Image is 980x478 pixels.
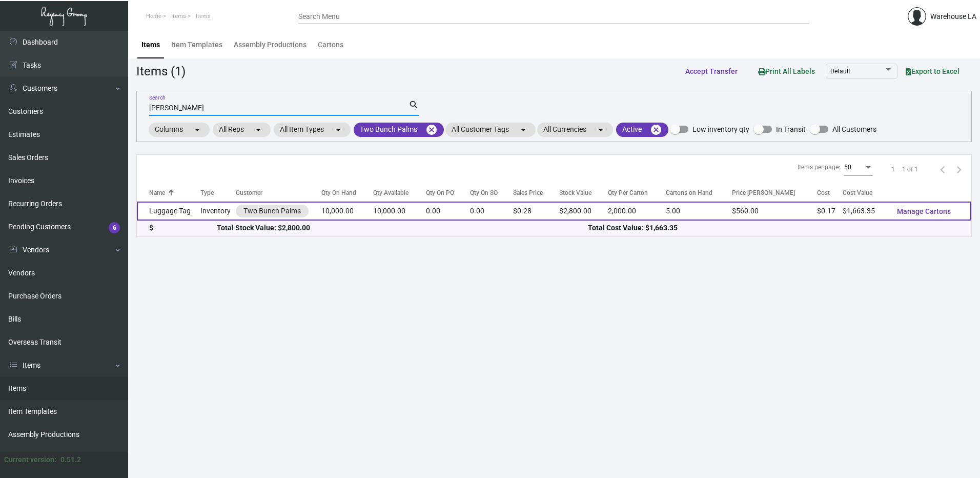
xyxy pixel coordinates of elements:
span: Items [196,13,211,19]
td: 0.00 [426,202,470,221]
div: Warehouse LA [930,11,976,22]
div: Price [PERSON_NAME] [732,188,795,197]
div: Qty Per Carton [608,188,666,197]
button: Manage Cartons [889,202,959,221]
div: Items per page: [798,163,840,172]
div: Name [149,188,200,197]
td: 10,000.00 [373,202,425,221]
div: Stock Value [559,188,608,197]
mat-icon: cancel [425,124,438,136]
mat-icon: arrow_drop_down [191,124,203,136]
div: Cost [817,188,830,197]
mat-icon: arrow_drop_down [332,124,344,136]
div: Stock Value [559,188,591,197]
div: Qty On SO [470,188,498,197]
img: admin@bootstrapmaster.com [908,7,926,26]
div: Price [PERSON_NAME] [732,188,817,197]
td: 0.00 [470,202,514,221]
div: Type [200,188,214,197]
td: $0.17 [817,202,843,221]
div: Qty On Hand [321,188,356,197]
td: $2,800.00 [559,202,608,221]
div: Current version: [4,454,56,465]
td: 2,000.00 [608,202,666,221]
div: Items [141,39,160,50]
div: 0.51.2 [60,454,81,465]
div: Qty Available [373,188,409,197]
mat-chip: Columns [149,123,210,137]
div: Sales Price [513,188,543,197]
div: Cartons on Hand [666,188,712,197]
mat-icon: arrow_drop_down [595,124,607,136]
span: Manage Cartons [897,207,951,215]
mat-chip: All Customer Tags [445,123,536,137]
td: $560.00 [732,202,817,221]
button: Export to Excel [897,62,968,81]
button: Next page [951,161,967,177]
span: All Customers [832,123,876,135]
mat-icon: arrow_drop_down [252,124,264,136]
span: Home [146,13,161,19]
mat-chip: Active [616,123,668,137]
td: $1,663.35 [843,202,888,221]
div: Name [149,188,165,197]
div: Items (1) [136,62,186,81]
span: Accept Transfer [685,67,738,75]
mat-chip: All Reps [213,123,271,137]
mat-chip: Two Bunch Palms [354,123,444,137]
div: Two Bunch Palms [243,206,301,216]
div: Type [200,188,236,197]
div: Cartons [318,39,343,50]
div: Qty On SO [470,188,514,197]
div: Total Stock Value: $2,800.00 [217,223,588,233]
div: Cost Value [843,188,872,197]
span: Items [171,13,186,19]
td: Inventory [200,202,236,221]
div: Item Templates [171,39,222,50]
div: Cartons on Hand [666,188,731,197]
div: Assembly Productions [234,39,307,50]
mat-icon: arrow_drop_down [517,124,529,136]
th: Customer [236,184,321,202]
span: Default [830,68,850,75]
div: Sales Price [513,188,559,197]
span: 50 [844,164,851,171]
span: Export to Excel [906,67,959,75]
div: Qty On PO [426,188,470,197]
td: 10,000.00 [321,202,373,221]
mat-chip: All Item Types [274,123,351,137]
div: $ [149,223,217,233]
div: 1 – 1 of 1 [891,165,918,174]
div: Qty Per Carton [608,188,648,197]
div: Qty On Hand [321,188,373,197]
td: 5.00 [666,202,731,221]
div: Cost [817,188,843,197]
div: Qty On PO [426,188,454,197]
mat-icon: search [409,99,419,111]
div: Cost Value [843,188,888,197]
mat-select: Items per page: [844,164,873,171]
span: In Transit [776,123,806,135]
td: $0.28 [513,202,559,221]
div: Qty Available [373,188,425,197]
button: Previous page [934,161,951,177]
button: Print All Labels [750,62,823,81]
mat-icon: cancel [650,124,662,136]
div: Total Cost Value: $1,663.35 [588,223,959,233]
span: Low inventory qty [692,123,749,135]
span: Print All Labels [758,67,815,75]
mat-chip: All Currencies [537,123,613,137]
td: Luggage Tag [137,202,200,221]
button: Accept Transfer [677,62,746,81]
